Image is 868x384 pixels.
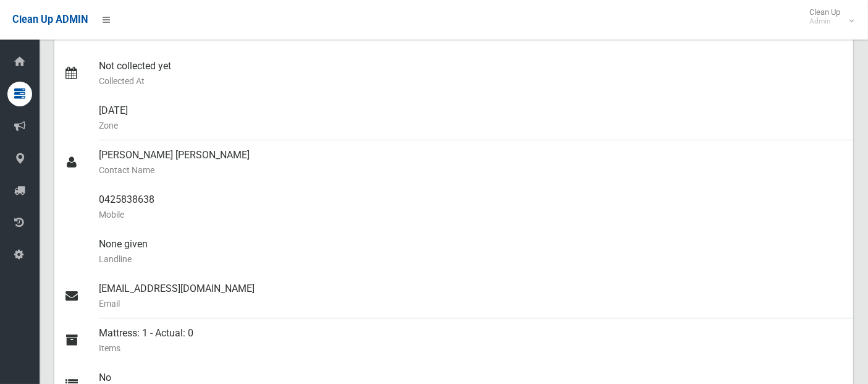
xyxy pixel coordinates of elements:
[99,74,843,88] small: Collected At
[99,341,843,356] small: Items
[54,274,853,318] a: [EMAIL_ADDRESS][DOMAIN_NAME]Email
[99,118,843,133] small: Zone
[12,14,88,25] span: Clean Up ADMIN
[99,296,843,311] small: Email
[99,229,843,274] div: None given
[99,163,843,177] small: Contact Name
[99,185,843,229] div: 0425838638
[99,274,843,318] div: [EMAIL_ADDRESS][DOMAIN_NAME]
[99,140,843,185] div: [PERSON_NAME] [PERSON_NAME]
[809,17,840,26] small: Admin
[99,252,843,267] small: Landline
[99,318,843,363] div: Mattress: 1 - Actual: 0
[99,207,843,222] small: Mobile
[99,96,843,140] div: [DATE]
[99,51,843,96] div: Not collected yet
[803,7,853,26] span: Clean Up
